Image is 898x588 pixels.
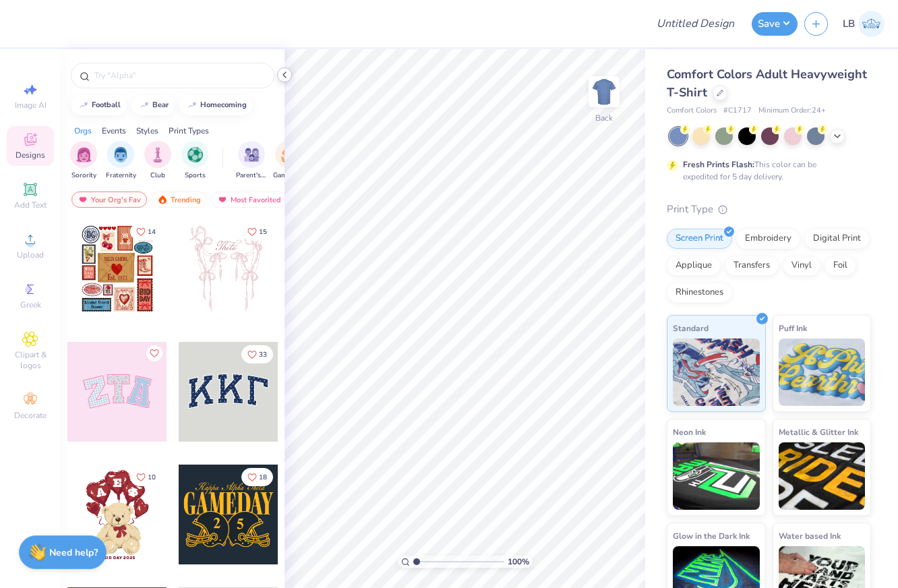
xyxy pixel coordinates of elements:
img: Fraternity Image [113,147,128,163]
span: Decorate [14,410,47,421]
img: Laken Brown [858,11,885,37]
span: Sports [185,171,206,181]
div: Most Favorited [211,192,287,208]
button: homecoming [179,95,253,115]
div: filter for Sports [181,141,208,181]
div: Rhinestones [667,283,732,303]
span: Upload [17,249,44,260]
span: Greek [20,299,41,310]
span: Water based Ink [779,529,841,543]
div: Applique [667,256,721,276]
div: filter for Fraternity [106,141,136,181]
span: Clipart & logos [7,349,54,371]
button: bear [131,95,175,115]
span: Game Day [273,171,304,181]
span: Comfort Colors Adult Heavyweight T-Shirt [667,66,867,100]
span: Image AI [15,100,47,111]
img: trend_line.gif [187,101,198,109]
div: Foil [825,256,856,276]
button: filter button [106,141,136,181]
span: Standard [673,321,709,335]
div: Print Type [667,202,871,217]
div: filter for Parent's Weekend [236,141,267,181]
button: football [71,95,127,115]
span: Glow in the Dark Ink [673,529,750,543]
span: Add Text [14,200,47,210]
img: Metallic & Glitter Ink [779,442,866,510]
span: Neon Ink [673,425,706,439]
button: filter button [70,141,97,181]
strong: Need help? [49,546,98,559]
div: filter for Sorority [70,141,97,181]
div: filter for Club [144,141,171,181]
div: bear [152,101,169,109]
span: LB [843,16,855,32]
img: Standard [673,339,760,406]
div: Digital Print [804,229,870,249]
img: Neon Ink [673,442,760,510]
div: Styles [136,125,158,137]
span: Club [150,171,165,181]
img: most_fav.gif [217,195,228,204]
img: trend_line.gif [139,101,150,109]
img: Game Day Image [281,147,297,163]
img: trending.gif [157,195,168,204]
span: Metallic & Glitter Ink [779,425,858,439]
span: # C1717 [723,105,752,117]
a: LB [843,11,885,37]
div: Back [595,112,613,124]
span: Puff Ink [779,321,807,335]
div: This color can be expedited for 5 day delivery. [683,158,849,183]
div: homecoming [200,101,247,109]
span: 10 [148,474,156,481]
span: 33 [259,351,267,358]
button: filter button [144,141,171,181]
div: Embroidery [736,229,800,249]
img: Club Image [150,147,165,163]
div: Orgs [74,125,92,137]
input: Try "Alpha" [93,69,266,82]
span: Parent's Weekend [236,171,267,181]
button: Like [241,468,273,486]
button: Like [130,223,162,241]
img: Sports Image [187,147,203,163]
span: 100 % [508,556,529,568]
input: Untitled Design [646,10,745,37]
span: Designs [16,150,45,160]
img: Sorority Image [76,147,92,163]
img: most_fav.gif [78,195,88,204]
button: filter button [181,141,208,181]
button: Save [752,12,798,36]
span: 18 [259,474,267,481]
button: filter button [273,141,304,181]
img: Puff Ink [779,339,866,406]
span: Fraternity [106,171,136,181]
img: Parent's Weekend Image [244,147,260,163]
strong: Fresh Prints Flash: [683,159,754,170]
button: filter button [236,141,267,181]
span: Sorority [71,171,96,181]
div: filter for Game Day [273,141,304,181]
span: 14 [148,229,156,235]
div: Print Types [169,125,209,137]
img: trend_line.gif [78,101,89,109]
div: football [92,101,121,109]
div: Vinyl [783,256,820,276]
div: Trending [151,192,207,208]
button: Like [146,345,162,361]
div: Events [102,125,126,137]
span: Minimum Order: 24 + [758,105,826,117]
div: Screen Print [667,229,732,249]
div: Your Org's Fav [71,192,147,208]
button: Like [241,223,273,241]
div: Transfers [725,256,779,276]
button: Like [130,468,162,486]
span: 15 [259,229,267,235]
span: Comfort Colors [667,105,717,117]
img: Back [591,78,618,105]
button: Like [241,345,273,363]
